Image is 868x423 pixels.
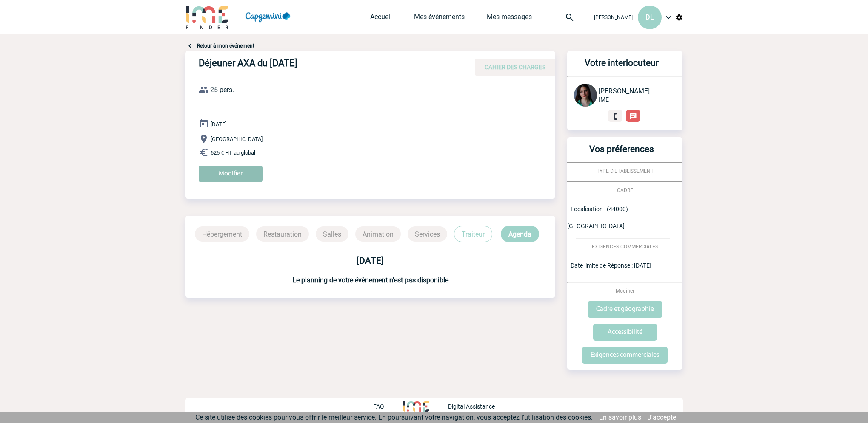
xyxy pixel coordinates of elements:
span: 25 pers. [210,86,234,94]
a: Mes événements [414,13,465,25]
p: Agenda [501,226,539,242]
p: Animation [355,226,401,242]
span: [GEOGRAPHIC_DATA] [211,136,263,142]
a: En savoir plus [599,413,641,421]
h3: Le planning de votre évènement n'est pas disponible [185,276,555,284]
a: Retour à mon événement [197,43,254,49]
p: Digital Assistance [448,403,495,410]
span: CAHIER DES CHARGES [485,64,545,70]
img: 131235-0.jpeg [574,84,597,107]
span: Ce site utilise des cookies pour vous offrir le meilleur service. En poursuivant votre navigation... [195,413,593,421]
h4: Déjeuner AXA du [DATE] [199,58,454,72]
span: Date limite de Réponse : [DATE] [571,262,651,269]
p: Traiteur [454,226,492,242]
span: Modifier [616,288,634,294]
a: Mes messages [487,13,532,25]
a: J'accepte [648,413,676,421]
span: Localisation : (44000) [GEOGRAPHIC_DATA] [567,206,628,229]
span: IME [599,96,609,103]
span: TYPE D'ETABLISSEMENT [597,168,654,174]
span: [PERSON_NAME] [599,87,650,95]
span: DL [645,13,654,21]
input: Exigences commerciales [582,347,668,364]
img: chat-24-px-w.png [629,113,637,120]
img: http://www.idealmeetingsevents.fr/ [403,401,429,412]
span: 625 € HT au global [211,149,255,156]
p: Restauration [256,226,309,242]
input: Modifier [199,166,263,182]
a: FAQ [373,402,403,410]
input: Cadre et géographie [588,301,662,318]
h3: Vos préferences [571,144,672,162]
h3: Votre interlocuteur [571,58,672,76]
span: EXIGENCES COMMERCIALES [592,244,658,250]
p: FAQ [373,403,384,410]
p: Services [408,226,447,242]
a: Accueil [370,13,392,25]
img: fixe.png [611,113,619,120]
b: [DATE] [357,256,384,266]
input: Accessibilité [593,324,657,341]
span: [PERSON_NAME] [594,14,633,20]
img: IME-Finder [185,5,229,29]
span: CADRE [617,187,633,193]
span: [DATE] [211,121,226,127]
p: Salles [316,226,348,242]
p: Hébergement [195,226,249,242]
